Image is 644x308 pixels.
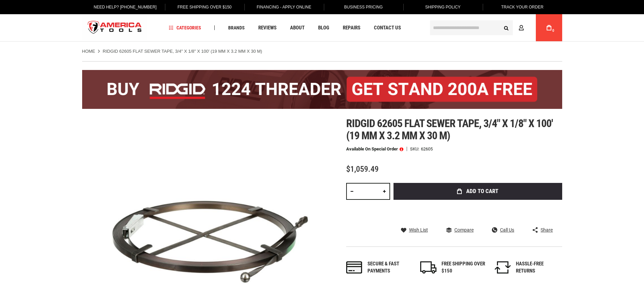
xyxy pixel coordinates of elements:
[343,25,360,30] span: Repairs
[346,164,379,174] span: $1,059.49
[169,25,201,30] span: Categories
[287,23,308,32] a: About
[367,260,411,275] div: Secure & fast payments
[552,29,554,32] span: 0
[346,147,403,151] p: Available on Special Order
[410,147,421,151] strong: SKU
[425,5,461,9] span: Shipping Policy
[466,188,498,194] span: Add to Cart
[346,261,362,274] img: payments
[541,228,553,232] span: Share
[516,260,560,275] div: HASSLE-FREE RETURNS
[225,23,248,32] a: Brands
[315,23,332,32] a: Blog
[492,227,514,233] a: Call Us
[401,227,428,233] a: Wish List
[446,227,474,233] a: Compare
[420,261,436,274] img: shipping
[82,15,148,41] a: store logo
[346,117,553,142] span: Ridgid 62605 flat sewer tape, 3/4" x 1/8" x 100' (19 mm x 3.2 mm x 30 m)
[340,23,363,32] a: Repairs
[166,23,204,32] a: Categories
[500,228,514,232] span: Call Us
[421,147,433,151] div: 62605
[500,21,513,34] button: Search
[454,228,474,232] span: Compare
[442,260,485,275] div: FREE SHIPPING OVER $150
[255,23,280,32] a: Reviews
[82,70,562,109] img: BOGO: Buy the RIDGID® 1224 Threader (26092), get the 92467 200A Stand FREE!
[543,14,555,41] a: 0
[371,23,404,32] a: Contact Us
[409,228,428,232] span: Wish List
[290,25,305,30] span: About
[318,25,329,30] span: Blog
[392,202,564,205] iframe: Secure express checkout frame
[103,49,262,54] strong: RIDGID 62605 FLAT SEWER TAPE, 3/4" X 1/8" X 100' (19 MM X 3.2 MM X 30 M)
[228,25,245,30] span: Brands
[82,48,95,54] a: Home
[495,261,511,274] img: returns
[374,25,401,30] span: Contact Us
[393,183,562,200] button: Add to Cart
[82,15,148,41] img: America Tools
[258,25,277,30] span: Reviews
